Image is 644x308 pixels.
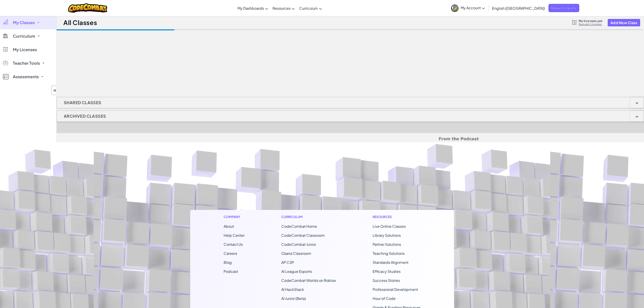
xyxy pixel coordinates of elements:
[299,6,318,11] span: Curriculum
[608,19,640,26] button: Add New Class
[373,224,406,229] a: Live Online Classes
[224,224,234,229] a: About
[13,48,37,52] span: My Licenses
[281,260,294,265] a: AP CSP
[449,1,487,15] a: My Account
[579,23,603,26] a: Request Licenses
[281,242,316,247] a: CodeCombat Junior
[13,61,40,65] span: Teacher Tools
[281,214,336,219] h1: Curriculum
[224,260,232,265] a: Blog
[281,233,325,238] a: CodeCombat Classroom
[451,5,458,12] img: avatar
[281,296,306,301] a: AI Junior (Beta)
[281,287,304,292] a: AI HackStack
[281,278,336,283] a: CodeCombat Worlds on Roblox
[273,6,291,11] span: Resources
[373,296,396,301] a: Hour of Code
[373,278,400,283] a: Success Stories
[281,269,312,274] a: AI League Esports
[490,2,547,14] a: English ([GEOGRAPHIC_DATA])
[57,110,113,122] h1: Archived Classes
[238,6,264,11] span: My Dashboards
[13,21,35,25] span: My Classes
[235,2,270,14] a: My Dashboards
[13,34,35,38] span: Curriculum
[224,251,237,256] a: Careers
[222,135,479,142] h5: From the Podcast
[373,269,401,274] a: Efficacy Studies
[297,2,324,14] a: Curriculum
[270,2,297,14] a: Resources
[224,233,245,238] a: Help Center
[373,233,401,238] a: Library Solutions
[373,287,418,292] a: Professional Development
[224,269,238,274] a: Podcast
[373,242,401,247] a: Partner Solutions
[548,4,579,12] a: Request a Quote
[68,3,108,13] img: CodeCombat logo
[373,214,421,219] h1: Resources
[224,242,243,247] span: Contact Us
[63,18,97,27] h1: All Classes
[53,87,56,94] span: ◀
[281,251,311,256] a: Ozaria Classroom
[373,260,408,265] a: Standards Alignment
[579,19,603,23] span: No licenses yet
[373,251,405,256] a: Teaching Solutions
[492,6,545,11] span: English ([GEOGRAPHIC_DATA])
[13,75,39,79] span: Assessments
[224,214,245,219] h1: Company
[461,5,485,10] span: My Account
[281,224,317,229] span: CodeCombat Home
[57,97,108,108] h1: Shared Classes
